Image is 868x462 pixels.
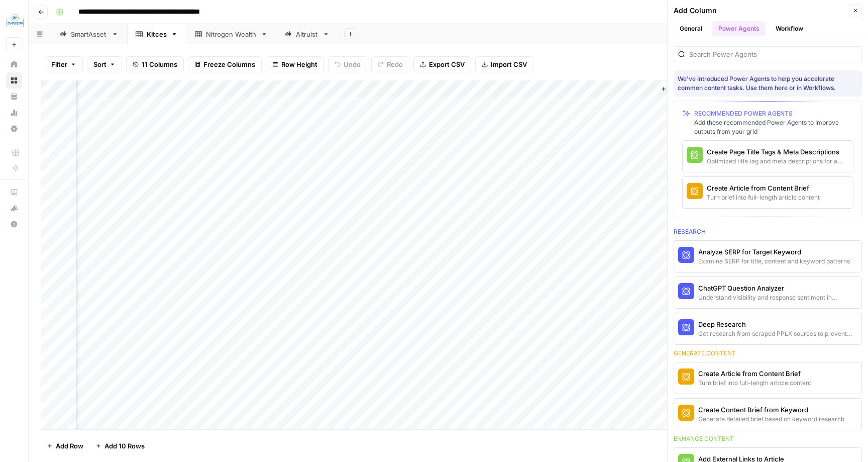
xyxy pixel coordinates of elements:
[142,59,177,69] span: 11 Columns
[674,399,861,430] button: Create Content Brief from KeywordGenerate detailed brief based on keyword research
[694,118,853,136] div: Add these recommended Power Agents to Improve outputs from your grid
[41,438,89,454] button: Add Row
[475,56,533,72] button: Import CSV
[657,82,709,96] button: Add Column
[698,368,811,379] div: Create Article from Content Brief
[707,183,820,193] div: Create Article from Content Brief
[707,147,849,157] div: Create Page Title Tags & Meta Descriptions
[104,441,145,451] span: Add 10 Rows
[87,56,122,72] button: Sort
[6,121,22,137] a: Settings
[206,29,257,39] div: Nitrogen Wealth
[413,56,471,72] button: Export CSV
[296,29,318,39] div: Altruist
[6,8,22,33] button: Workspace: XYPN
[89,438,151,454] button: Add 10 Rows
[126,56,184,72] button: 11 Columns
[678,74,858,93] div: We've introduced Power Agents to help you accelerate common content tasks. Use them here or in Wo...
[6,12,24,30] img: XYPN Logo
[698,319,857,329] div: Deep Research
[188,56,262,72] button: Freeze Columns
[387,59,403,69] span: Redo
[429,59,465,69] span: Export CSV
[674,313,861,344] button: Deep ResearchGet research from scraped PPLX sources to prevent source [MEDICAL_DATA]
[6,184,22,200] a: AirOps Academy
[698,247,850,257] div: Analyze SERP for Target Keyword
[281,59,317,69] span: Row Height
[6,200,22,216] button: What's new?
[276,24,338,44] a: Altruist
[6,72,22,88] a: Browse
[266,56,324,72] button: Row Height
[674,349,862,358] div: Generate content
[698,415,844,424] div: Generate detailed brief based on keyword research
[674,434,862,443] div: Enhance content
[698,293,857,302] div: Understand visibility and response sentiment in ChatGPT
[770,21,809,36] button: Workflow
[71,29,107,39] div: SmartAsset
[6,88,22,105] a: Your Data
[186,24,276,44] a: Nitrogen Wealth
[674,227,862,236] div: Research
[694,109,853,118] div: Recommended Power Agents
[707,193,820,202] div: Turn brief into full-length article content
[328,56,367,72] button: Undo
[683,177,853,208] button: Create Article from Content BriefTurn brief into full-length article content
[6,56,22,72] a: Home
[698,405,844,415] div: Create Content Brief from Keyword
[51,24,127,44] a: SmartAsset
[203,59,255,69] span: Freeze Columns
[707,157,849,166] div: Optimized title tag and meta descriptions for a page
[6,216,22,232] button: Help + Support
[674,21,708,36] button: General
[45,56,83,72] button: Filter
[674,241,861,272] button: Analyze SERP for Target KeywordExamine SERP for title, content and keyword patterns
[344,59,361,69] span: Undo
[491,59,527,69] span: Import CSV
[683,141,853,172] button: Create Page Title Tags & Meta DescriptionsOptimized title tag and meta descriptions for a page
[127,24,186,44] a: Kitces
[6,105,22,121] a: Usage
[698,329,857,338] div: Get research from scraped PPLX sources to prevent source [MEDICAL_DATA]
[698,379,811,388] div: Turn brief into full-length article content
[371,56,409,72] button: Redo
[698,283,857,293] div: ChatGPT Question Analyzer
[674,362,861,394] button: Create Article from Content BriefTurn brief into full-length article content
[51,59,67,69] span: Filter
[689,49,857,59] input: Search Power Agents
[698,257,850,266] div: Examine SERP for title, content and keyword patterns
[674,277,861,308] button: ChatGPT Question AnalyzerUnderstand visibility and response sentiment in ChatGPT
[712,21,766,36] button: Power Agents
[56,441,83,451] span: Add Row
[147,29,167,39] div: Kitces
[93,59,106,69] span: Sort
[7,201,22,216] div: What's new?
